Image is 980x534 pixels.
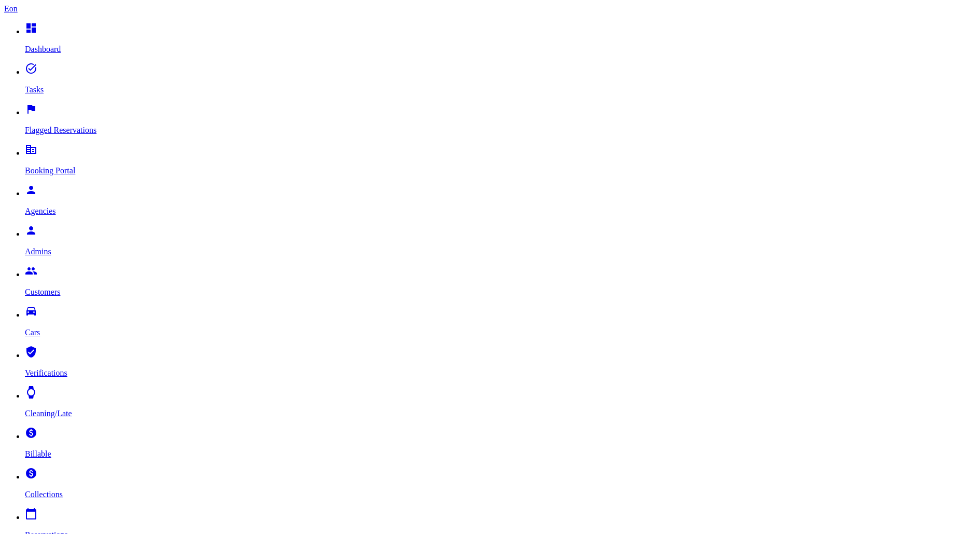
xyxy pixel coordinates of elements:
i: verified_user [25,346,37,358]
p: Flagged Reservations [25,126,976,135]
a: paid Billable [25,432,976,459]
p: Booking Portal [25,166,976,175]
p: Dashboard [25,45,976,54]
p: Verifications [25,368,976,378]
a: flag Flagged Reservations [25,108,976,135]
a: Eon [4,4,18,13]
p: Cars [25,328,976,337]
i: watch [25,386,37,399]
i: task_alt [25,62,37,75]
i: calendar_today [25,508,37,520]
a: people Customers [25,270,976,297]
a: person Admins [25,229,976,256]
a: person Agencies [25,189,976,216]
i: drive_eta [25,305,37,318]
p: Agencies [25,207,976,216]
p: Collections [25,490,976,499]
i: paid [25,427,37,439]
p: Billable [25,449,976,459]
p: Cleaning/Late [25,409,976,418]
i: person [25,184,37,196]
p: Tasks [25,85,976,94]
i: flag [25,103,37,115]
a: paid Collections [25,472,976,499]
i: dashboard [25,22,37,34]
a: dashboard Dashboard [25,27,976,54]
i: paid [25,467,37,480]
i: corporate_fare [25,143,37,156]
a: corporate_fare Booking Portal [25,148,976,175]
a: task_alt Tasks [25,67,976,94]
a: watch Cleaning/Late [25,391,976,418]
i: people [25,265,37,277]
p: Admins [25,247,976,256]
a: drive_eta Cars [25,310,976,337]
p: Customers [25,287,976,297]
a: verified_user Verifications [25,351,976,378]
i: person [25,224,37,237]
